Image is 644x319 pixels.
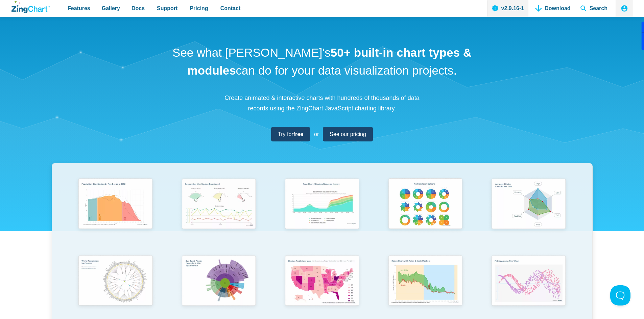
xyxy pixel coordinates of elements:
span: or [314,130,319,139]
img: Responsive Live Update Dashboard [177,175,260,234]
span: Try for [278,130,303,139]
strong: free [293,131,303,137]
img: Range Chart with Rultes & Scale Markers [384,252,467,311]
a: Try forfree [271,127,310,141]
iframe: profile [3,10,105,62]
span: Contact [220,4,241,13]
strong: 50+ built-in chart types & modules [187,46,472,77]
img: Sun Burst Plugin Example ft. File System Data [177,252,260,311]
img: Population Distribution by Age Group in 2052 [74,175,157,234]
img: Area Chart (Displays Nodes on Hover) [281,175,363,234]
span: See our pricing [330,130,366,139]
span: Features [68,4,90,13]
a: Population Distribution by Age Group in 2052 [64,175,167,252]
img: Pie Transform Options [384,175,467,234]
a: Responsive Live Update Dashboard [167,175,270,252]
a: Area Chart (Displays Nodes on Hover) [270,175,374,252]
span: Docs [132,4,145,13]
a: Animated Radar Chart ft. Pet Data [477,175,580,252]
img: Election Predictions Map [281,252,363,311]
iframe: Toggle Customer Support [610,285,630,305]
img: World Population by Country [74,252,157,311]
a: See our pricing [323,127,373,141]
a: Pie Transform Options [374,175,477,252]
p: Create animated & interactive charts with hundreds of thousands of data records using the ZingCha... [221,93,424,113]
a: ZingChart Logo. Click to return to the homepage [11,1,50,13]
span: Pricing [190,4,208,13]
span: Gallery [102,4,120,13]
span: Support [157,4,177,13]
img: Points Along a Sine Wave [487,252,570,311]
img: Animated Radar Chart ft. Pet Data [487,175,570,234]
h1: See what [PERSON_NAME]'s can do for your data visualization projects. [170,44,474,79]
